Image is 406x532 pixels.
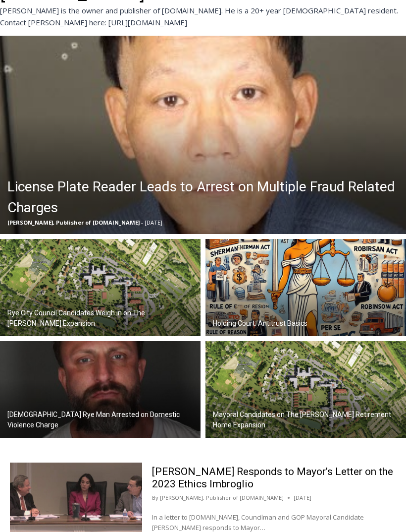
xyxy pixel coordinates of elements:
img: Holding Court Anti Trust Basics Illustration DALLE 2025-10-14 [205,239,406,336]
span: By [152,493,158,502]
h2: Rye City Council Candidates Weigh in on The [PERSON_NAME] Expansion [7,308,198,329]
time: [DATE] [294,493,311,502]
span: - [141,219,143,226]
h2: Holding Court: Antitrust Basics [213,318,307,329]
h2: [DEMOGRAPHIC_DATA] Rye Man Arrested on Domestic Violence Charge [7,410,198,430]
h2: Mayoral Candidates on The [PERSON_NAME] Retirement Home Expansion [213,410,404,430]
a: Mayoral Candidates on The [PERSON_NAME] Retirement Home Expansion [205,341,406,438]
span: [DATE] [145,219,162,226]
a: [PERSON_NAME] Responds to Mayor’s Letter on the 2023 Ethics Imbroglio [152,466,393,490]
span: [PERSON_NAME], Publisher of [DOMAIN_NAME] [7,219,140,226]
h2: License Plate Reader Leads to Arrest on Multiple Fraud Related Charges [7,177,404,218]
a: Holding Court: Antitrust Basics [205,239,406,336]
img: (PHOTO: Illustrative plan of The Osborn's proposed site plan from the July 10, 2025 planning comm... [205,341,406,438]
a: [PERSON_NAME], Publisher of [DOMAIN_NAME] [160,494,284,501]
